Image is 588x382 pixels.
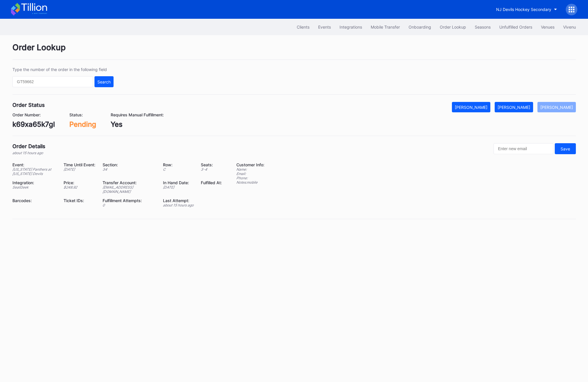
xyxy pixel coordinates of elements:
div: Order Lookup [12,42,576,60]
div: Fulfilled At: [201,180,222,185]
div: Customer Info: [236,162,264,167]
div: [DATE] [163,185,194,189]
button: Venues [537,22,559,32]
button: Unfulfilled Orders [495,22,537,32]
div: In Hand Date: [163,180,194,185]
div: SeatGeek [12,185,57,189]
div: 34 [103,167,156,172]
div: Ticket IDs: [64,198,95,203]
div: Type the number of the order in the following field [12,67,114,72]
div: Barcodes: [12,198,57,203]
button: [PERSON_NAME] [452,102,490,112]
button: Mobile Transfer [366,22,404,32]
button: NJ Devils Hockey Secondary [492,4,561,15]
div: Vivenu [563,25,576,29]
div: [US_STATE] Panthers at [US_STATE] Devils [12,167,57,176]
button: Seasons [470,22,495,32]
div: k69xa65k7gl [12,120,55,128]
div: 0 [103,203,156,207]
div: Clients [297,25,309,29]
div: Seasons [475,25,491,29]
input: GT59662 [12,76,93,87]
div: Event: [12,162,57,167]
div: Requires Manual Fulfillment: [111,112,164,117]
button: Order Lookup [435,22,470,32]
button: Onboarding [404,22,435,32]
div: Fulfillment Attempts: [103,198,156,203]
div: Onboarding [409,25,431,29]
div: Events [318,25,331,29]
div: Name: [236,167,264,172]
div: Section: [103,162,156,167]
div: Notes: mobile [236,180,264,185]
button: [PERSON_NAME] [495,102,533,112]
div: Last Attempt: [163,198,194,203]
div: [PERSON_NAME] [498,105,530,110]
button: Clients [292,22,314,32]
div: Integrations [340,25,362,29]
div: [PERSON_NAME] [455,105,487,110]
div: Pending [69,120,96,128]
div: Time Until Event: [64,162,95,167]
div: Seats: [201,162,222,167]
div: Transfer Account: [103,180,156,185]
div: Unfulfilled Orders [499,25,532,29]
div: Venues [541,25,554,29]
button: Integrations [335,22,366,32]
div: Order Status [12,102,45,108]
div: C [163,167,194,172]
div: 3 - 4 [201,167,222,172]
div: Search [97,79,111,84]
div: Price: [64,180,95,185]
div: $ 248.92 [64,185,95,189]
div: Email: [236,172,264,176]
button: Search [94,76,114,87]
div: Order Number: [12,112,55,117]
div: Order Details [12,143,45,149]
div: [PERSON_NAME] [540,105,573,110]
input: Enter new email [494,143,553,154]
div: Order Lookup [440,25,466,29]
div: Save [561,146,570,151]
button: Events [314,22,335,32]
div: Yes [111,120,164,128]
div: Mobile Transfer [371,25,400,29]
button: [PERSON_NAME] [537,102,576,112]
div: about 15 hours ago [163,203,194,207]
div: NJ Devils Hockey Secondary [496,7,551,12]
div: Status: [69,112,96,117]
button: Save [555,143,576,154]
div: [DATE] [64,167,95,172]
div: [EMAIL_ADDRESS][DOMAIN_NAME] [103,185,156,194]
div: Integration: [12,180,57,185]
div: Phone: [236,176,264,180]
div: about 15 hours ago [12,151,45,155]
button: Vivenu [559,22,580,32]
div: Row: [163,162,194,167]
